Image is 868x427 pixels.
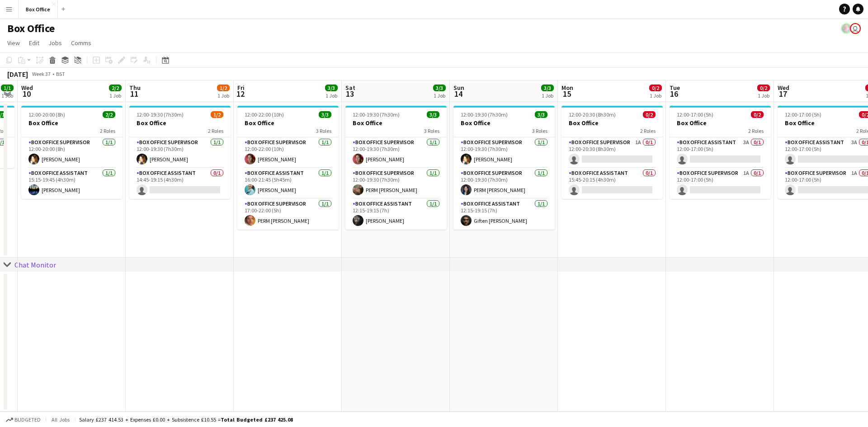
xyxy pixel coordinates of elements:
span: All jobs [50,416,71,423]
div: Salary £237 414.53 + Expenses £0.00 + Subsistence £10.55 = [79,416,293,423]
span: Comms [71,39,91,47]
div: BST [56,70,65,77]
span: View [7,39,20,47]
span: Jobs [48,39,62,47]
a: View [4,37,24,49]
span: Week 37 [30,70,52,77]
span: Edit [29,39,39,47]
span: Total Budgeted £237 425.08 [221,416,293,423]
app-user-avatar: Millie Haldane [850,23,861,34]
a: Jobs [45,37,66,49]
app-user-avatar: Frazer Mclean [841,23,852,34]
a: Comms [67,37,95,49]
span: Budgeted [14,417,41,423]
div: [DATE] [7,70,28,79]
a: Edit [25,37,43,49]
h1: Box Office [7,22,55,35]
button: Box Office [19,0,58,18]
div: Chat Monitor [14,260,56,269]
button: Budgeted [5,415,42,425]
